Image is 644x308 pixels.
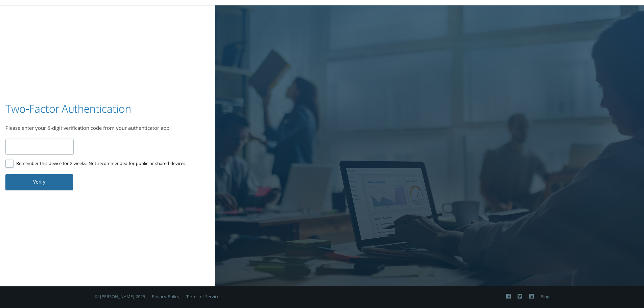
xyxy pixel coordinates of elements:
[5,125,209,134] div: Please enter your 6-digit verification code from your authenticator app.
[5,174,73,190] button: Verify
[541,293,549,301] a: Blog
[152,293,180,301] a: Privacy Policy
[5,101,131,117] h3: Two-Factor Authentication
[95,293,145,301] span: © [PERSON_NAME] 2025
[5,160,186,168] label: Remember this device for 2 weeks. Not recommended for public or shared devices.
[186,293,219,301] a: Terms of Service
